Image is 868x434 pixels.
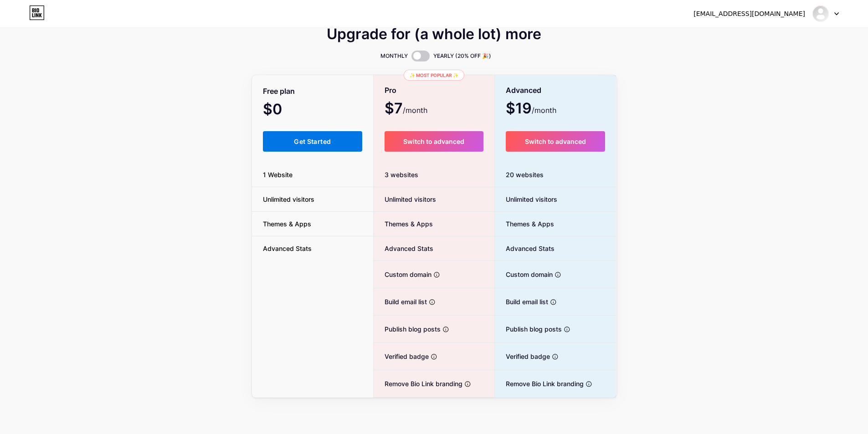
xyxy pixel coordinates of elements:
[495,352,550,361] span: Verified badge
[252,170,303,179] span: 1 Website
[506,103,556,116] span: $19
[495,324,562,334] span: Publish blog posts
[693,9,805,19] div: [EMAIL_ADDRESS][DOMAIN_NAME]
[374,379,462,388] span: Remove Bio Link branding
[403,105,427,116] span: /month
[385,131,483,152] button: Switch to advanced
[374,163,494,187] div: 3 websites
[506,82,541,98] span: Advanced
[385,82,396,98] span: Pro
[495,163,616,187] div: 20 websites
[374,270,431,279] span: Custom domain
[374,194,436,204] span: Unlimited visitors
[495,244,555,253] span: Advanced Stats
[506,131,606,152] button: Switch to advanced
[812,5,829,22] img: lapak77link
[252,244,323,253] span: Advanced Stats
[252,219,322,229] span: Themes & Apps
[263,83,295,99] span: Free plan
[404,70,464,81] div: ✨ Most popular ✨
[433,51,491,61] span: YEARLY (20% OFF 🎉)
[403,138,464,145] span: Switch to advanced
[294,138,331,145] span: Get Started
[327,29,541,40] span: Upgrade for (a whole lot) more
[263,131,363,152] button: Get Started
[374,352,429,361] span: Verified badge
[495,297,548,306] span: Build email list
[380,51,408,61] span: MONTHLY
[374,244,433,253] span: Advanced Stats
[495,219,554,229] span: Themes & Apps
[385,103,427,116] span: $7
[495,270,553,279] span: Custom domain
[374,324,441,334] span: Publish blog posts
[495,379,584,388] span: Remove Bio Link branding
[374,219,433,229] span: Themes & Apps
[374,297,427,306] span: Build email list
[495,194,557,204] span: Unlimited visitors
[263,104,307,117] span: $0
[525,138,586,145] span: Switch to advanced
[252,194,325,204] span: Unlimited visitors
[532,105,556,116] span: /month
